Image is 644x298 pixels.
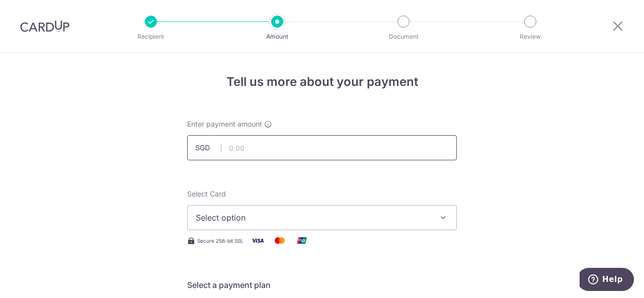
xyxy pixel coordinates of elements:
[493,32,568,42] p: Review
[270,234,290,247] img: Mastercard
[580,268,634,293] iframe: Opens a widget where you can find more information
[196,212,430,224] span: Select option
[187,189,226,198] span: translation missing: en.payables.payment_networks.credit_card.summary.labels.select_card
[187,279,457,291] h5: Select a payment plan
[195,143,221,153] span: SGD
[20,20,69,32] img: CardUp
[187,73,457,91] h4: Tell us more about your payment
[187,135,457,160] input: 0.00
[292,234,312,247] img: Union Pay
[366,32,441,42] p: Document
[248,234,268,247] img: Visa
[187,119,262,129] span: Enter payment amount
[114,32,188,42] p: Recipient
[187,205,457,230] button: Select option
[197,237,244,245] span: Secure 256-bit SSL
[240,32,314,42] p: Amount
